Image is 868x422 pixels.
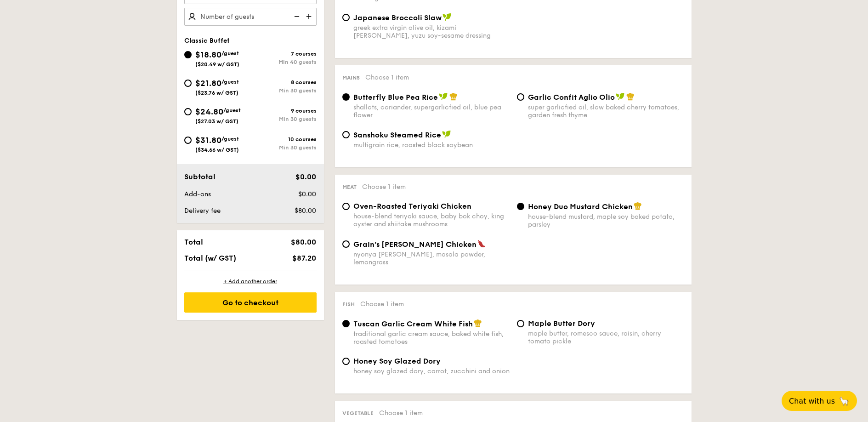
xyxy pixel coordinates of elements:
[223,107,241,114] span: /guest
[517,320,524,327] input: Maple Butter Dorymaple butter, romesco sauce, raisin, cherry tomato pickle
[616,92,625,101] img: icon-vegan.f8ff3823.svg
[250,144,317,151] div: Min 30 guests
[195,118,238,125] span: ($27.03 w/ GST)
[353,202,471,211] span: Oven-Roasted Teriyaki Chicken
[528,202,633,211] span: Honey Duo Mustard Chicken
[353,357,441,365] span: Honey Soy Glazed Dory
[289,8,303,25] img: icon-reduce.1d2dbef1.svg
[250,116,317,122] div: Min 30 guests
[342,410,374,416] span: Vegetable
[528,103,684,119] div: super garlicfied oil, slow baked cherry tomatoes, garden fresh thyme
[184,108,192,115] input: $24.80/guest($27.03 w/ GST)9 coursesMin 30 guests
[353,24,510,40] div: greek extra virgin olive oil, kizami [PERSON_NAME], yuzu soy-sesame dressing
[782,391,857,411] button: Chat with us🦙
[353,319,473,328] span: Tuscan Garlic Cream White Fish
[221,136,239,142] span: /guest
[184,238,203,246] span: Total
[353,141,510,149] div: multigrain rice, roasted black soybean
[442,130,451,138] img: icon-vegan.f8ff3823.svg
[184,207,221,215] span: Delivery fee
[528,213,684,228] div: house-blend mustard, maple soy baked potato, parsley
[362,183,406,191] span: Choose 1 item
[303,8,317,25] img: icon-add.58712e84.svg
[250,51,317,57] div: 7 courses
[184,51,192,58] input: $18.80/guest($20.49 w/ GST)7 coursesMin 40 guests
[250,136,317,143] div: 10 courses
[365,74,409,81] span: Choose 1 item
[789,397,835,405] span: Chat with us
[626,92,635,101] img: icon-chef-hat.a58ddaea.svg
[342,184,357,190] span: Meat
[184,190,211,198] span: Add-ons
[839,396,850,406] span: 🦙
[443,13,452,21] img: icon-vegan.f8ff3823.svg
[250,87,317,94] div: Min 30 guests
[221,50,239,57] span: /guest
[184,292,317,313] div: Go to checkout
[342,320,350,327] input: Tuscan Garlic Cream White Fishtraditional garlic cream sauce, baked white fish, roasted tomatoes
[353,212,510,228] div: house-blend teriyaki sauce, baby bok choy, king oyster and shiitake mushrooms
[184,80,192,87] input: $21.80/guest($23.76 w/ GST)8 coursesMin 30 guests
[353,93,438,102] span: Butterfly Blue Pea Rice
[342,14,350,21] input: Japanese Broccoli Slawgreek extra virgin olive oil, kizami [PERSON_NAME], yuzu soy-sesame dressing
[342,240,350,248] input: Grain's [PERSON_NAME] Chickennyonya [PERSON_NAME], masala powder, lemongrass
[184,8,317,26] input: Number of guests
[517,203,524,210] input: Honey Duo Mustard Chickenhouse-blend mustard, maple soy baked potato, parsley
[195,61,239,68] span: ($20.49 w/ GST)
[449,92,458,101] img: icon-chef-hat.a58ddaea.svg
[477,240,486,248] img: icon-spicy.37a8142b.svg
[250,79,317,86] div: 8 courses
[184,37,230,45] span: Classic Buffet
[353,13,442,22] span: Japanese Broccoli Slaw
[295,207,316,215] span: $80.00
[360,300,404,308] span: Choose 1 item
[184,254,236,262] span: Total (w/ GST)
[195,107,223,117] span: $24.80
[250,108,317,114] div: 9 courses
[291,238,316,246] span: $80.00
[353,251,510,266] div: nyonya [PERSON_NAME], masala powder, lemongrass
[353,103,510,119] div: shallots, coriander, supergarlicfied oil, blue pea flower
[528,319,595,328] span: Maple Butter Dory
[353,240,477,249] span: Grain's [PERSON_NAME] Chicken
[474,319,482,327] img: icon-chef-hat.a58ddaea.svg
[439,92,448,101] img: icon-vegan.f8ff3823.svg
[342,74,360,81] span: Mains
[292,254,316,262] span: $87.20
[184,172,216,181] span: Subtotal
[298,190,316,198] span: $0.00
[195,50,221,60] span: $18.80
[379,409,423,417] span: Choose 1 item
[195,135,221,145] span: $31.80
[342,203,350,210] input: Oven-Roasted Teriyaki Chickenhouse-blend teriyaki sauce, baby bok choy, king oyster and shiitake ...
[353,330,510,346] div: traditional garlic cream sauce, baked white fish, roasted tomatoes
[353,131,441,139] span: Sanshoku Steamed Rice
[342,131,350,138] input: Sanshoku Steamed Ricemultigrain rice, roasted black soybean
[195,78,221,88] span: $21.80
[342,301,355,308] span: Fish
[353,367,510,375] div: honey soy glazed dory, carrot, zucchini and onion
[221,79,239,85] span: /guest
[517,93,524,101] input: Garlic Confit Aglio Oliosuper garlicfied oil, slow baked cherry tomatoes, garden fresh thyme
[184,137,192,144] input: $31.80/guest($34.66 w/ GST)10 coursesMin 30 guests
[184,278,317,285] div: + Add another order
[342,358,350,365] input: Honey Soy Glazed Doryhoney soy glazed dory, carrot, zucchini and onion
[528,93,615,102] span: Garlic Confit Aglio Olio
[528,330,684,345] div: maple butter, romesco sauce, raisin, cherry tomato pickle
[195,147,239,153] span: ($34.66 w/ GST)
[250,59,317,65] div: Min 40 guests
[295,172,316,181] span: $0.00
[195,90,238,96] span: ($23.76 w/ GST)
[634,202,642,210] img: icon-chef-hat.a58ddaea.svg
[342,93,350,101] input: Butterfly Blue Pea Riceshallots, coriander, supergarlicfied oil, blue pea flower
